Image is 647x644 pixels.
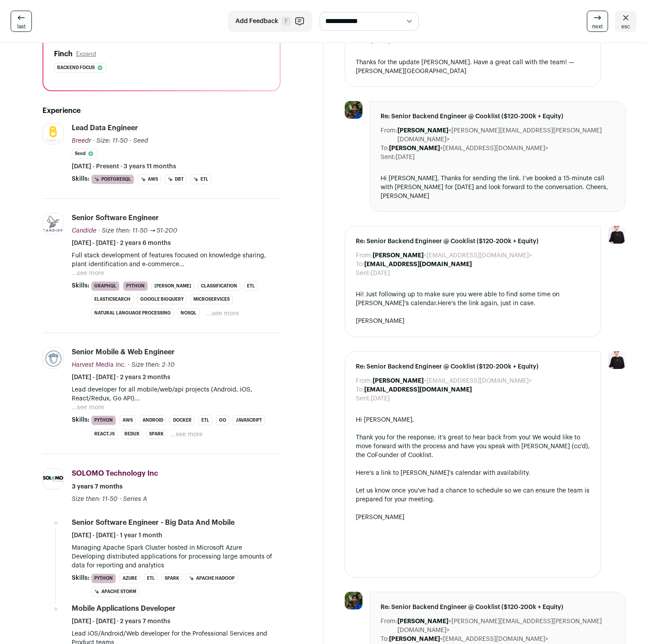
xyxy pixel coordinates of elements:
dd: [DATE] [396,153,415,162]
dd: <[EMAIL_ADDRESS][DOMAIN_NAME]> [389,144,548,153]
span: Re: Senior Backend Engineer @ Cooklist ($120-200k + Equity) [381,603,615,612]
a: Here's the link again, just in case. [438,300,535,306]
span: Candide [72,228,96,234]
span: [DATE] - [DATE] · 1 year 1 month [72,531,162,540]
dd: <[EMAIL_ADDRESS][DOMAIN_NAME]> [389,635,548,644]
div: [PERSON_NAME] [356,513,590,522]
span: Breedr [72,138,91,144]
div: Lead Data Engineer [72,123,138,133]
b: [PERSON_NAME] [373,378,424,384]
b: [PERSON_NAME] [389,636,440,642]
span: Harvest Media Inc. [72,362,126,368]
dd: <[PERSON_NAME][EMAIL_ADDRESS][PERSON_NAME][DOMAIN_NAME]> [397,617,615,635]
li: Spark [146,429,167,439]
span: esc [621,23,630,30]
span: Seed [133,138,148,144]
div: Hi [PERSON_NAME], Thanks for sending the link. I’ve booked a 15-minute call with [PERSON_NAME] fo... [381,174,615,201]
li: Redux [121,429,142,439]
span: 3 years 7 months [72,482,123,491]
li: ETL [198,415,212,425]
span: [DATE] - Present · 3 years 11 months [72,162,176,171]
span: next [592,23,603,30]
li: Python [123,281,148,291]
dd: [DATE] [371,394,390,403]
div: Senior Software Engineer [72,213,159,223]
li: AWS [138,175,161,184]
button: ...see more [72,269,104,278]
li: PostgreSQL [91,175,134,184]
div: Let us know once you've had a chance to schedule so we can ensure the team is prepared for your m... [356,486,590,504]
button: ...see more [72,403,104,412]
img: 73c5f3a3a8ff64ae97214af5d63b208b4a916ac9ce6c132f1d4699473180d0c0.png [43,124,63,144]
p: Managing Apache Spark Cluster hosted in Microsoft Azure Developing distributed applications for p... [72,543,281,570]
img: 5582b427e74be42b55ac9b41594a717c2cbcc4c057b05e5afc304a1bc1d1afbd.jpg [43,348,63,368]
li: Natural Language Processing [91,308,174,318]
span: · Size: 11-50 [93,138,128,144]
li: Classification [198,281,240,291]
b: [PERSON_NAME] [397,618,448,625]
dt: To: [356,385,364,394]
dd: <[EMAIL_ADDRESS][DOMAIN_NAME]> [373,376,532,385]
div: Hi! Just following up to make sure you were able to find some time on [PERSON_NAME]'s calendar. [356,290,590,308]
span: Re: Senior Backend Engineer @ Cooklist ($120-200k + Equity) [381,112,615,121]
span: Skills: [72,574,89,582]
li: Apache Storm [91,587,139,597]
li: Android [139,415,166,425]
b: [PERSON_NAME] [373,252,424,259]
li: React.js [91,429,118,439]
span: · Size then: 11-50 → 51-200 [98,228,177,234]
img: 5efb7b3a8a77031c0c5b8349538509fc7893386bad90902d88208f836e244be2.jpg [43,213,63,234]
button: Add Feedback F [228,11,312,32]
div: Hi [PERSON_NAME], [356,415,590,424]
li: ETL [144,574,158,583]
dd: <[EMAIL_ADDRESS][DOMAIN_NAME]> [373,251,532,260]
li: GraphQL [91,281,119,291]
li: AWS [119,415,136,425]
li: Apache Hadoop [186,574,238,583]
b: [EMAIL_ADDRESS][DOMAIN_NAME] [364,261,472,268]
span: Size then: 11-50 [72,496,118,502]
li: [PERSON_NAME] [151,281,194,291]
a: Here's a link to [PERSON_NAME]'s calendar with availability. [356,470,530,476]
button: ...see more [170,430,203,439]
a: esc [615,11,636,32]
li: Python [91,415,116,425]
span: last [17,23,26,30]
img: 790f3d9194a65144a8ff234f84a34c59da8d1ca66f463aa0dda1f0f6605357aa.jpg [43,476,63,482]
li: Python [91,574,116,583]
b: [EMAIL_ADDRESS][DOMAIN_NAME] [364,387,472,393]
dt: From: [381,617,397,635]
span: F [282,17,291,26]
li: ETL [244,281,258,291]
button: ...see more [207,309,239,318]
li: ETL [190,175,212,184]
li: Go [216,415,229,425]
li: Docker [170,415,195,425]
button: Expand [76,50,96,58]
span: Skills: [72,175,89,183]
dt: From: [356,376,373,385]
div: Senior Software Engineer - Big Data and Mobile [72,518,235,528]
li: JavaScript [233,415,265,425]
span: [DATE] - [DATE] · 2 years 6 months [72,239,171,248]
p: Full stack development of features focused on knowledge sharing, plant identification and e-comme... [72,251,281,269]
a: last [11,11,32,32]
li: Elasticsearch [91,295,134,304]
dd: <[PERSON_NAME][EMAIL_ADDRESS][PERSON_NAME][DOMAIN_NAME]> [397,126,615,144]
dd: [DATE] [371,269,390,278]
b: [PERSON_NAME] [389,145,440,151]
dt: From: [356,251,373,260]
img: 9240684-medium_jpg [608,226,626,244]
li: Azure [119,574,140,583]
span: Backend focus [57,63,95,72]
span: [DATE] - [DATE] · 2 years 7 months [72,617,170,626]
li: dbt [165,175,187,184]
span: · [130,136,131,145]
div: Senior Mobile & Web Engineer [72,347,175,357]
span: SOLOMO Technology Inc [72,470,158,477]
span: Add Feedback [235,17,278,26]
li: Seed [72,149,97,159]
span: · Size then: 2-10 [128,362,175,368]
dt: To: [381,144,389,153]
span: Re: Senior Backend Engineer @ Cooklist ($120-200k + Equity) [356,237,590,246]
